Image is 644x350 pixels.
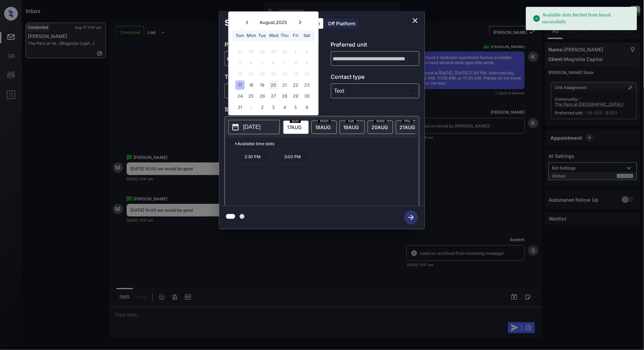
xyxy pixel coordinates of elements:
div: Choose Monday, August 25th, 2025 [247,92,256,101]
div: Choose Wednesday, September 3rd, 2025 [269,103,278,112]
span: 21 AUG [399,124,415,130]
div: Choose Tuesday, September 2nd, 2025 [258,103,267,112]
div: Choose Saturday, August 23rd, 2025 [302,80,311,90]
div: Fri [291,31,300,40]
div: Not available Friday, August 1st, 2025 [291,47,300,57]
div: date-select [311,121,337,134]
div: date-select [339,121,365,134]
div: Not available Tuesday, August 12th, 2025 [258,70,267,79]
div: In Person [226,85,312,97]
span: sun [290,119,301,123]
span: 20 AUG [371,124,388,130]
div: Wed [269,31,278,40]
div: Not available Tuesday, August 5th, 2025 [258,58,267,67]
h2: Schedule Tour [219,11,289,35]
div: Not available Saturday, August 9th, 2025 [302,58,311,67]
div: Thu [280,31,289,40]
div: Not available Wednesday, July 30th, 2025 [269,47,278,57]
div: Sun [236,31,245,40]
div: Not available Thursday, August 14th, 2025 [280,70,289,79]
div: Choose Sunday, August 24th, 2025 [236,92,245,101]
div: Not available Monday, July 28th, 2025 [247,47,256,57]
div: Not available Monday, August 4th, 2025 [247,58,256,67]
div: date-select [368,121,393,134]
div: Choose Friday, September 5th, 2025 [291,103,300,112]
button: close [408,14,422,27]
div: Choose Saturday, September 6th, 2025 [302,103,311,112]
div: Choose Wednesday, August 20th, 2025 [269,80,278,90]
p: 3:00 PM [274,150,311,164]
div: Choose Sunday, August 31st, 2025 [236,103,245,112]
p: [DATE] [243,123,261,131]
div: Choose Tuesday, August 26th, 2025 [258,92,267,101]
div: Not available Friday, August 15th, 2025 [291,70,300,79]
span: 18 AUG [315,124,331,130]
div: Not available Sunday, August 10th, 2025 [236,70,245,79]
div: Choose Friday, August 29th, 2025 [291,92,300,101]
div: Not available Saturday, August 16th, 2025 [302,70,311,79]
span: 17 AUG [287,124,301,130]
div: Choose Thursday, August 28th, 2025 [280,92,289,101]
p: Contact type [331,73,420,84]
div: Not available Monday, August 11th, 2025 [247,70,256,79]
div: Text [333,85,418,97]
span: 19 AUG [343,124,359,130]
div: Not available Friday, August 8th, 2025 [291,58,300,67]
p: Select slot [225,105,419,116]
div: Not available Sunday, July 27th, 2025 [236,47,245,57]
div: Off Platform [324,18,359,29]
span: thu [402,119,413,123]
div: Not available Saturday, August 2nd, 2025 [302,47,311,57]
div: Choose Sunday, August 17th, 2025 [236,80,245,90]
div: Sat [302,31,311,40]
div: Not available Monday, September 1st, 2025 [247,103,256,112]
div: date-select [283,121,309,134]
div: Choose Thursday, September 4th, 2025 [280,103,289,112]
div: Choose Monday, August 18th, 2025 [247,80,256,90]
div: Choose Saturday, August 30th, 2025 [302,92,311,101]
div: Choose Wednesday, August 27th, 2025 [269,92,278,101]
p: Preferred unit [331,40,420,51]
div: Not available Wednesday, August 13th, 2025 [269,70,278,79]
div: Not available Tuesday, July 29th, 2025 [258,47,267,57]
p: 2:30 PM [235,150,271,164]
button: btn-next [400,209,422,226]
div: Choose Tuesday, August 19th, 2025 [258,80,267,90]
div: Choose Friday, August 22nd, 2025 [291,80,300,90]
p: Preferred community [225,40,313,51]
span: wed [374,119,386,123]
div: Not available Thursday, August 7th, 2025 [280,58,289,67]
div: Not available Wednesday, August 6th, 2025 [269,58,278,67]
p: *Available time slots [235,138,419,150]
p: Tour type [225,73,313,84]
div: Mon [247,31,256,40]
div: month 2025-08 [231,46,316,113]
span: tue [346,119,356,123]
div: Choose Thursday, August 21st, 2025 [280,80,289,90]
button: [DATE] [228,120,280,134]
div: Not available Thursday, July 31st, 2025 [280,47,289,57]
div: Available slots fetched from knock successfully [533,9,632,28]
div: Tue [258,31,267,40]
div: Not available Sunday, August 3rd, 2025 [236,58,245,67]
div: date-select [396,121,421,134]
span: mon [318,119,331,123]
